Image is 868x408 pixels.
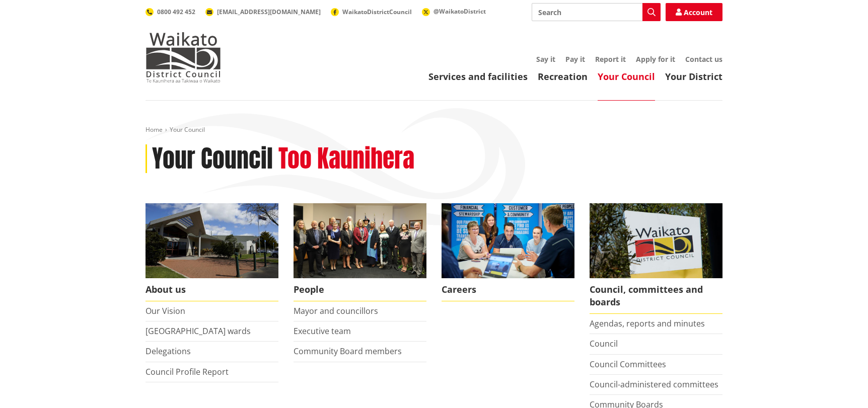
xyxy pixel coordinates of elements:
[278,144,414,174] h2: Too Kaunihera
[590,338,618,349] a: Council
[590,359,666,370] a: Council Committees
[146,325,251,337] a: [GEOGRAPHIC_DATA] wards
[146,278,278,301] span: About us
[146,126,722,134] nav: breadcrumb
[590,379,718,390] a: Council-administered committees
[590,278,722,314] span: Council, committees and boards
[538,70,588,83] a: Recreation
[590,203,722,314] a: Waikato-District-Council-sign Council, committees and boards
[157,8,195,16] span: 0800 492 452
[428,70,528,83] a: Services and facilities
[146,305,185,316] a: Our Vision
[442,203,574,278] img: Office staff in meeting - Career page
[146,32,221,83] img: Waikato District Council - Te Kaunihera aa Takiwaa o Waikato
[590,203,722,278] img: Waikato-District-Council-sign
[595,54,626,64] a: Report it
[146,346,191,357] a: Delegations
[146,125,163,134] a: Home
[152,144,273,174] h1: Your Council
[665,70,722,83] a: Your District
[294,203,426,301] a: 2022 Council People
[536,54,555,64] a: Say it
[442,203,574,301] a: Careers
[598,70,655,83] a: Your Council
[146,8,195,16] a: 0800 492 452
[217,8,321,16] span: [EMAIL_ADDRESS][DOMAIN_NAME]
[205,8,321,16] a: [EMAIL_ADDRESS][DOMAIN_NAME]
[636,54,675,64] a: Apply for it
[331,8,412,16] a: WaikatoDistrictCouncil
[590,318,705,329] a: Agendas, reports and minutes
[342,8,412,16] span: WaikatoDistrictCouncil
[146,203,278,278] img: WDC Building 0015
[146,203,278,301] a: WDC Building 0015 About us
[433,7,486,16] span: @WaikatoDistrict
[422,7,486,16] a: @WaikatoDistrict
[666,3,722,21] a: Account
[294,203,426,278] img: 2022 Council
[442,278,574,301] span: Careers
[532,3,661,21] input: Search input
[565,54,585,64] a: Pay it
[294,278,426,301] span: People
[170,125,205,134] span: Your Council
[146,366,229,377] a: Council Profile Report
[294,346,402,357] a: Community Board members
[294,325,351,337] a: Executive team
[685,54,722,64] a: Contact us
[294,305,378,316] a: Mayor and councillors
